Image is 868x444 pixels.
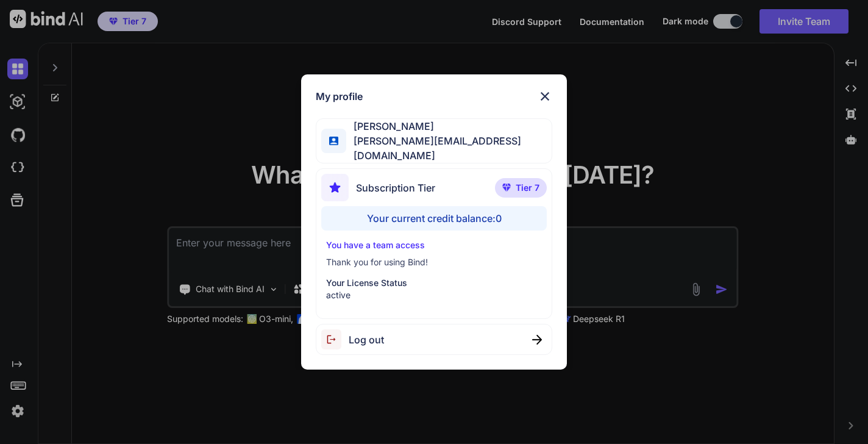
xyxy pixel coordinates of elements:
p: Your License Status [326,277,541,289]
p: Thank you for using Bind! [326,256,541,268]
h1: My profile [316,89,363,104]
div: Your current credit balance: 0 [321,206,546,231]
img: profile [329,137,338,146]
span: [PERSON_NAME] [346,119,551,134]
p: active [326,289,541,301]
span: Subscription Tier [356,181,435,195]
img: logout [321,329,349,349]
span: Tier 7 [516,182,539,194]
img: close [532,335,542,345]
span: [PERSON_NAME][EMAIL_ADDRESS][DOMAIN_NAME] [346,134,551,163]
img: premium [502,184,511,191]
p: You have a team access [326,239,541,251]
span: Log out [349,332,384,347]
img: close [538,89,552,104]
img: subscription [321,174,349,201]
